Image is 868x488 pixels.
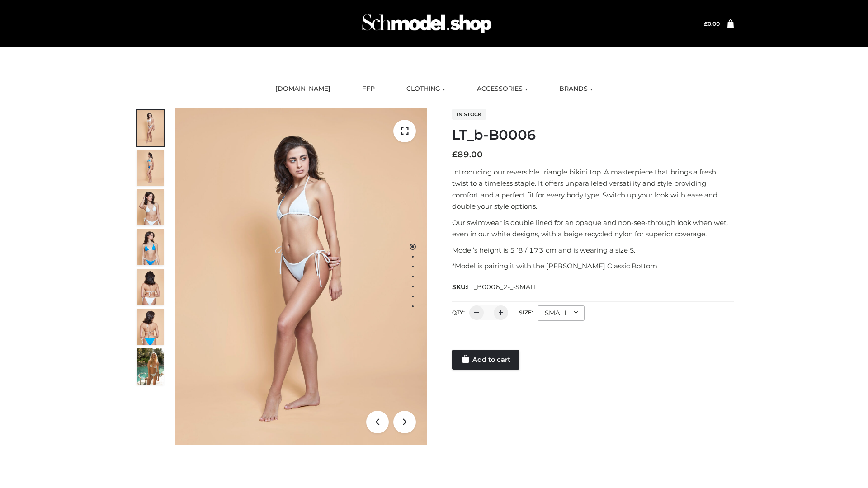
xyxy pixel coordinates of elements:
[452,127,734,143] h1: LT_b-B0006
[452,217,734,240] p: Our swimwear is double lined for an opaque and non-see-through look when wet, even in our white d...
[452,150,458,160] span: £
[137,229,164,265] img: ArielClassicBikiniTop_CloudNine_AzureSky_OW114ECO_4-scaled.jpg
[137,309,164,345] img: ArielClassicBikiniTop_CloudNine_AzureSky_OW114ECO_8-scaled.jpg
[467,283,538,291] span: LT_B0006_2-_-SMALL
[704,20,720,27] a: £0.00
[452,166,734,212] p: Introducing our reversible triangle bikini top. A masterpiece that brings a fresh twist to a time...
[704,20,708,27] span: £
[137,348,164,385] img: Arieltop_CloudNine_AzureSky2.jpg
[269,79,337,99] a: [DOMAIN_NAME]
[400,79,452,99] a: CLOTHING
[175,108,427,445] img: ArielClassicBikiniTop_CloudNine_AzureSky_OW114ECO_1
[137,269,164,305] img: ArielClassicBikiniTop_CloudNine_AzureSky_OW114ECO_7-scaled.jpg
[355,79,382,99] a: FFP
[137,189,164,225] img: ArielClassicBikiniTop_CloudNine_AzureSky_OW114ECO_3-scaled.jpg
[452,260,734,272] p: *Model is pairing it with the [PERSON_NAME] Classic Bottom
[704,20,720,27] bdi: 0.00
[137,110,164,146] img: ArielClassicBikiniTop_CloudNine_AzureSky_OW114ECO_1-scaled.jpg
[452,350,519,370] a: Add to cart
[470,79,534,99] a: ACCESSORIES
[538,305,585,321] div: SMALL
[452,244,734,256] p: Model’s height is 5 ‘8 / 173 cm and is wearing a size S.
[452,309,465,316] label: QTY:
[519,309,533,316] label: Size:
[452,282,538,292] span: SKU:
[452,150,483,160] bdi: 89.00
[452,109,486,120] span: In stock
[359,6,495,42] img: Schmodel Admin 964
[137,150,164,186] img: ArielClassicBikiniTop_CloudNine_AzureSky_OW114ECO_2-scaled.jpg
[552,79,599,99] a: BRANDS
